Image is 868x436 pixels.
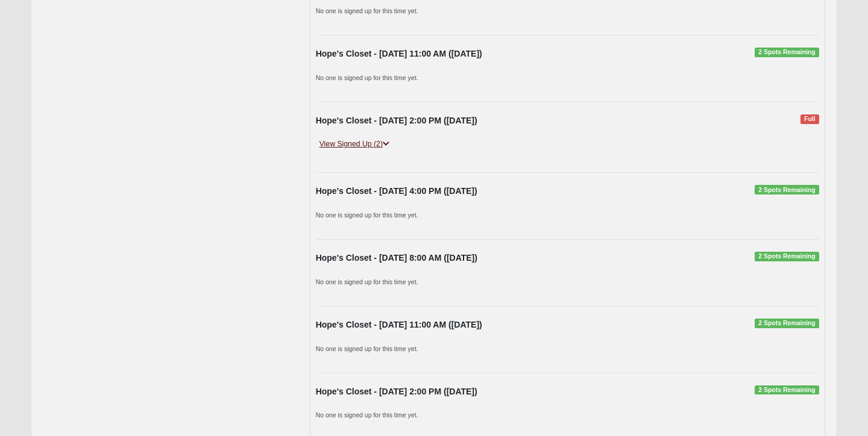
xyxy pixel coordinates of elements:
[755,385,819,395] span: 2 Spots Remaining
[800,114,819,124] span: Full
[316,278,418,285] small: No one is signed up for this time yet.
[316,116,477,125] strong: Hope's Closet - [DATE] 2:00 PM ([DATE])
[316,253,477,263] strong: Hope's Closet - [DATE] 8:00 AM ([DATE])
[316,345,418,352] small: No one is signed up for this time yet.
[316,387,477,396] strong: Hope's Closet - [DATE] 2:00 PM ([DATE])
[755,319,819,328] span: 2 Spots Remaining
[316,186,477,196] strong: Hope's Closet - [DATE] 4:00 PM ([DATE])
[316,411,418,419] small: No one is signed up for this time yet.
[316,7,418,14] small: No one is signed up for this time yet.
[316,74,418,81] small: No one is signed up for this time yet.
[316,320,482,329] strong: Hope's Closet - [DATE] 11:00 AM ([DATE])
[316,211,418,219] small: No one is signed up for this time yet.
[755,185,819,195] span: 2 Spots Remaining
[316,49,482,58] strong: Hope's Closet - [DATE] 11:00 AM ([DATE])
[316,138,393,151] a: View Signed Up (2)
[755,252,819,261] span: 2 Spots Remaining
[755,48,819,57] span: 2 Spots Remaining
